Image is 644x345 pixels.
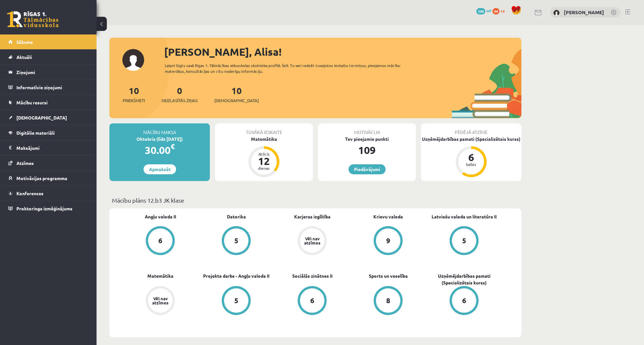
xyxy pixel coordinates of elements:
[8,65,89,80] a: Ziņojumi
[349,164,386,174] a: Piedāvājumi
[16,100,48,105] span: Mācību resursi
[8,201,89,216] a: Proktoringa izmēģinājums
[8,34,89,49] a: Sākums
[294,213,331,220] a: Karjeras izglītība
[254,166,274,170] div: dienas
[122,286,198,316] a: Vēl nav atzīmes
[254,152,274,156] div: Atlicis
[8,95,89,110] a: Mācību resursi
[492,8,499,14] span: 94
[16,115,67,120] span: [DEMOGRAPHIC_DATA]
[16,160,34,166] span: Atzīmes
[462,237,466,244] div: 5
[292,273,332,279] a: Sociālās zinātnes II
[486,8,491,13] span: mP
[426,273,502,286] a: Uzņēmējdarbības pamati (Specializētais kurss)
[254,156,274,166] div: 12
[274,286,350,316] a: 6
[16,39,33,45] span: Sākums
[109,142,210,158] div: 30.00
[369,273,408,279] a: Sports un veselība
[162,85,198,104] a: 0Neizlasītās ziņas
[171,142,175,151] span: €
[303,236,321,245] div: Vēl nav atzīmes
[215,136,313,142] div: Matemātika
[164,44,521,60] div: [PERSON_NAME], Alisa!
[214,97,259,104] span: [DEMOGRAPHIC_DATA]
[8,110,89,125] a: [DEMOGRAPHIC_DATA]
[198,286,274,316] a: 5
[564,9,604,15] a: [PERSON_NAME]
[144,164,176,174] a: Apmaksāt
[145,213,176,220] a: Angļu valoda II
[147,273,173,279] a: Matemātika
[426,226,502,256] a: 5
[109,136,210,142] div: Oktobris (līdz [DATE])
[215,136,313,178] a: Matemātika Atlicis 12 dienas
[8,125,89,140] a: Digitālie materiāli
[386,237,390,244] div: 9
[109,123,210,136] div: Mācību maksa
[8,186,89,201] a: Konferences
[421,136,521,178] a: Uzņēmējdarbības pamati (Specializētais kurss) 6 balles
[462,162,481,166] div: balles
[462,152,481,162] div: 6
[227,213,246,220] a: Datorika
[310,297,314,304] div: 6
[123,85,145,104] a: 10Priekšmeti
[16,140,89,155] legend: Maksājumi
[500,8,505,13] span: xp
[350,226,426,256] a: 9
[8,140,89,155] a: Maksājumi
[16,175,67,181] span: Motivācijas programma
[165,62,412,74] div: Laipni lūgts savā Rīgas 1. Tālmācības vidusskolas skolnieka profilā. Šeit Tu vari redzēt tuvojošo...
[350,286,426,316] a: 8
[16,130,55,136] span: Digitālie materiāli
[274,226,350,256] a: Vēl nav atzīmes
[476,8,491,13] a: 109 mP
[123,97,145,104] span: Priekšmeti
[7,11,59,27] a: Rīgas 1. Tālmācības vidusskola
[318,123,416,136] div: Motivācija
[198,226,274,256] a: 5
[158,237,163,244] div: 6
[16,206,72,211] span: Proktoringa izmēģinājums
[8,156,89,170] a: Atzīmes
[421,136,521,142] div: Uzņēmējdarbības pamati (Specializētais kurss)
[16,54,32,60] span: Aktuāli
[462,297,466,304] div: 6
[234,297,238,304] div: 5
[214,85,259,104] a: 10[DEMOGRAPHIC_DATA]
[8,171,89,186] a: Motivācijas programma
[122,226,198,256] a: 6
[492,8,508,13] a: 94 xp
[16,65,89,80] legend: Ziņojumi
[318,136,416,142] div: Tev pieejamie punkti
[112,196,519,205] p: Mācību plāns 12.b3 JK klase
[318,142,416,158] div: 109
[8,50,89,64] a: Aktuāli
[432,213,497,220] a: Latviešu valoda un literatūra II
[203,273,269,279] a: Projekta darbs - Angļu valoda II
[421,123,521,136] div: Pēdējā atzīme
[16,190,43,196] span: Konferences
[373,213,403,220] a: Krievu valoda
[553,10,560,16] img: Alisa Vagele
[151,296,169,305] div: Vēl nav atzīmes
[476,8,485,14] span: 109
[426,286,502,316] a: 6
[16,80,89,95] legend: Informatīvie ziņojumi
[215,123,313,136] div: Tuvākā ieskaite
[234,237,238,244] div: 5
[162,97,198,104] span: Neizlasītās ziņas
[8,80,89,95] a: Informatīvie ziņojumi
[386,297,390,304] div: 8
